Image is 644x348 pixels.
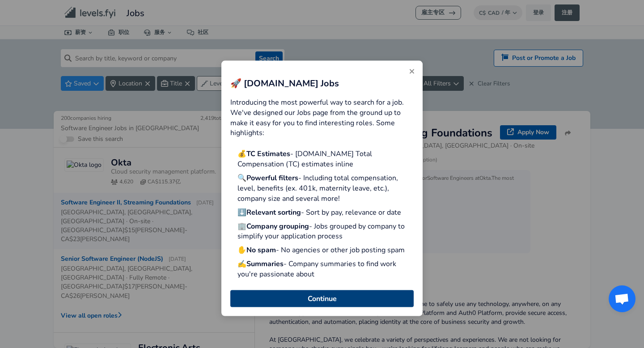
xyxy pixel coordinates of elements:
strong: TC Estimates [246,149,290,159]
p: 💰 - [DOMAIN_NAME] Total Compensation (TC) estimates inline [237,149,414,170]
strong: Relevant sorting [246,207,301,217]
h2: 🚀 [DOMAIN_NAME] Jobs [230,77,414,90]
strong: No spam [246,245,276,255]
p: ✍️ - Company summaries to find work you're passionate about [237,259,414,280]
strong: Company grouping [246,221,309,231]
button: Close [405,64,419,79]
button: Close [230,290,414,307]
p: 🔍 - Including total compensation, level, benefits (ex. 401k, maternity leave, etc.), company size... [237,173,414,204]
p: Introducing the most powerful way to search for a job. We've designed our Jobs page from the grou... [230,97,414,138]
p: ⬇️ - Sort by pay, relevance or date [237,207,414,217]
strong: Powerful filters [246,173,298,183]
p: ✋ - No agencies or other job posting spam [237,245,414,255]
p: 🏢 - Jobs grouped by company to simplify your application process [237,221,414,242]
strong: Summaries [246,259,284,269]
